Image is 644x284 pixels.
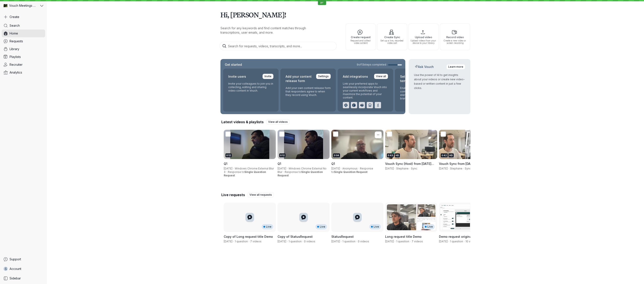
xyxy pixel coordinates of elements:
a: Library [2,45,45,53]
span: [DATE] [439,167,448,170]
span: 1 question [450,240,463,243]
span: 1 question [396,240,409,243]
span: 9 of 13 steps completed [357,63,386,66]
span: Settings [318,74,329,79]
span: 7 videos [412,240,423,243]
div: 0:42 [441,153,448,157]
button: More actions [375,131,382,138]
span: View all videos [268,120,288,124]
button: Create SyncSet up a live, recorded video call [377,23,407,50]
span: Upload video [410,36,437,39]
span: Q1 [224,162,227,166]
span: Record video [442,36,468,39]
span: · [394,240,396,243]
span: Requests [10,39,23,43]
a: 9of13steps completed [357,63,402,66]
span: · [448,240,450,243]
span: 10 videos [465,240,478,243]
span: Invite [264,74,271,79]
span: · [248,240,250,243]
span: Analytics [10,70,22,75]
div: 0:12 [225,153,232,157]
span: Windows Chrome External Blur 3 [224,167,274,174]
div: 0:12 [279,153,286,157]
h3: Vouch Sync from 30 July 2025 at 2:24 pm [439,162,491,166]
a: Support [2,255,45,263]
span: Response to [278,170,323,177]
span: · [394,167,396,170]
span: Sidebar [10,276,21,281]
a: View all requests [248,192,274,197]
span: Demo request original [439,235,473,238]
span: Windows Chrome External No Blur [278,167,327,174]
button: Record videoCreate a new video or screen recording [440,23,470,50]
a: View all videos [266,119,290,125]
span: [DATE] [224,167,232,170]
h2: Get started [224,62,243,67]
span: · [340,240,342,243]
p: Add your own content release form that responders agree to when they record using Vouch. [286,86,331,97]
span: Request and collect video content [347,39,374,44]
img: Vouch Meetings Demo avatar [3,4,7,8]
span: 0 videos [358,240,369,243]
span: Long request title Demo [385,235,422,238]
p: Invite your colleagues to join you in collecting, editing and sharing video content in Vouch. [228,82,273,92]
span: Response to [331,167,373,174]
span: · [448,167,450,170]
span: Copy of StatusRequest [278,235,313,238]
span: Anonymous [342,167,358,170]
span: Set up a live, recorded video call [379,39,405,44]
span: · [409,240,412,243]
span: 7 videos [250,240,261,243]
button: Create [2,13,45,21]
p: Use the power of AI to get insights about your videos or create new video-based or written conten... [414,73,465,90]
span: Created by Stephane [385,240,394,243]
a: Analytics [2,69,45,76]
h2: Latest videos & playlists [221,120,264,124]
span: · [463,240,465,243]
div: 0:43 [387,153,394,157]
a: Settings [316,74,331,79]
span: Created by Daniel Shein [439,240,448,243]
span: · [225,170,228,174]
a: Recruiter [2,61,45,69]
a: Home [2,30,45,37]
a: SAccount [2,265,45,273]
div: 0:04 [333,153,340,157]
button: Vouch Meetings Demo avatarVouch Meetings Demo [2,2,45,10]
span: Created by Stephane [278,240,286,243]
span: Sync [411,167,417,170]
span: Create Sync [379,36,405,39]
span: · [340,167,342,170]
span: Support [10,257,21,261]
input: Search for requests, videos, transcripts, and more... [220,42,337,50]
span: Recruiter [10,62,23,67]
span: Create request [347,36,374,39]
span: Playlists [10,55,21,59]
span: · [232,240,235,243]
span: View all requests [250,193,272,197]
h2: Ask Vouch [414,65,435,69]
span: [DATE] [385,167,394,170]
a: Search [2,22,45,30]
h2: Add integrations [343,74,368,79]
span: Stephane [396,167,409,170]
span: Vouch Meetings Demo [9,3,37,8]
span: Upload videos from your device to your library [410,39,437,44]
button: Upload videoUpload videos from your device to your library [408,23,439,50]
a: Invite [263,74,273,79]
span: Vouch Sync from [DATE] 2:24 pm [439,162,488,166]
span: Single Question Request [224,170,266,177]
a: Sidebar [2,274,45,282]
h2: Add your content release form [286,74,314,84]
a: Playlists [2,53,45,61]
span: · [355,240,358,243]
h2: Set up branded templates [400,74,429,84]
span: Response to [224,170,266,177]
h1: Hi, [PERSON_NAME]! [220,9,470,21]
span: Created by Stephane [224,240,232,243]
span: Create a new video or screen recording [442,39,468,44]
p: Search for any keywords and find content matches through transcriptions, user emails, and more. [220,26,325,35]
h2: Invite users [228,74,246,79]
span: · [409,167,411,170]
